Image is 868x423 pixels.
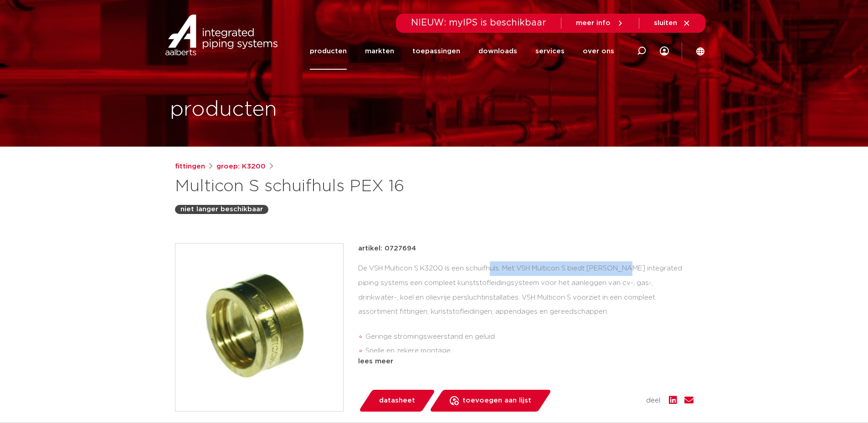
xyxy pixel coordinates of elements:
p: niet langer beschikbaar [180,204,263,215]
p: artikel: 0727694 [358,243,416,254]
h1: Multicon S schuifhuls PEX 16 [175,176,517,198]
div: De VSH Multicon S K3200 is een schuifhuls. Met VSH Multicon S biedt [PERSON_NAME] integrated pipi... [358,261,693,352]
a: services [535,33,565,70]
nav: Menu [310,33,614,70]
span: NIEUW: myIPS is beschikbaar [411,18,546,27]
li: Snelle en zekere montage [365,344,693,358]
a: datasheet [358,390,436,412]
a: groep: K3200 [216,161,266,172]
span: meer info [576,20,611,26]
span: deel: [646,395,662,406]
a: toepassingen [412,33,460,70]
a: fittingen [175,161,205,172]
a: over ons [583,33,614,70]
div: lees meer [358,356,693,367]
h1: producten [170,95,277,124]
span: datasheet [379,393,415,408]
a: markten [365,33,394,70]
img: Product Image for Multicon S schuifhuls PEX 16 [175,244,343,411]
a: sluiten [654,19,691,27]
span: toevoegen aan lijst [462,393,531,408]
a: meer info [576,19,624,27]
li: Geringe stromingsweerstand en geluid [365,330,693,344]
span: sluiten [654,20,677,26]
a: downloads [478,33,517,70]
div: my IPS [660,33,669,70]
a: producten [310,33,347,70]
